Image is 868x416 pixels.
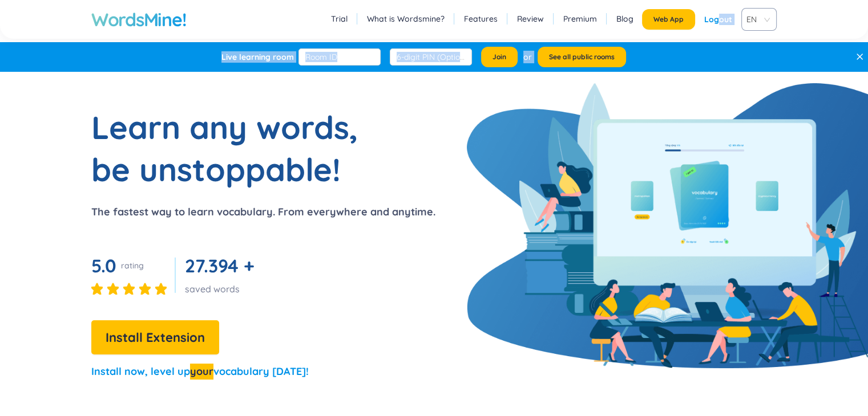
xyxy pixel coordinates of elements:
button: See all public rooms [538,47,626,67]
a: Review [517,13,544,25]
p: The fastest way to learn vocabulary. From everywhere and anytime. [91,204,435,220]
div: Logout [704,9,732,30]
a: Features [464,13,498,25]
p: Install now, level up vocabulary [DATE]! [91,364,309,380]
a: Premium [563,13,597,25]
wordsmine: your [190,364,213,380]
span: See all public rooms [549,52,615,62]
a: Install Extension [91,333,219,344]
span: 5.0 [91,254,116,277]
input: 6-digit PIN (Optional) [390,48,472,66]
a: Trial [331,13,348,25]
span: Join [492,52,506,62]
a: WordsMine! [91,8,186,31]
button: Web App [642,9,695,30]
span: Web App [653,15,684,24]
div: or [523,51,532,63]
input: Room ID [298,48,381,66]
span: Install Extension [106,328,205,348]
a: Blog [616,13,633,25]
div: Live learning room [221,51,294,63]
span: 27.394 + [185,254,254,277]
a: What is Wordsmine? [367,13,445,25]
div: rating [121,260,144,271]
button: Install Extension [91,320,219,354]
h1: Learn any words, be unstoppable! [91,106,377,190]
span: EN [746,11,767,28]
button: Join [481,47,518,67]
div: saved words [185,283,259,295]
